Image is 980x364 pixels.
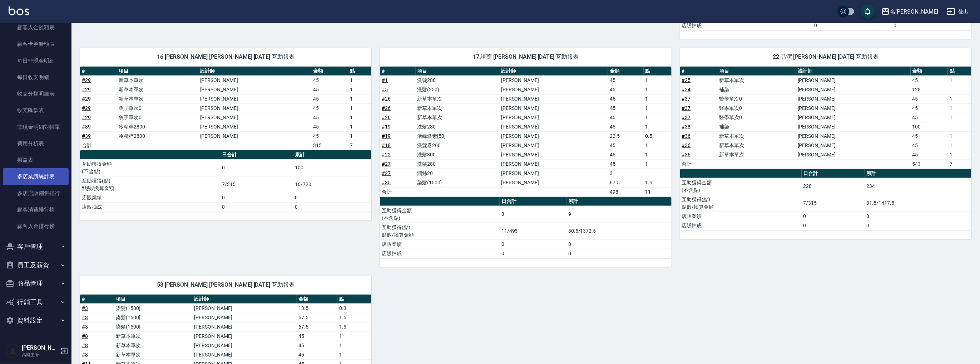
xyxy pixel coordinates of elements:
a: #29 [82,77,91,83]
td: 100 [911,122,948,131]
td: 新草本單次 [114,350,192,359]
td: 1 [348,122,371,131]
td: 新草本單次 [114,341,192,350]
td: 0 [220,202,293,212]
a: 非現金明細對帳單 [3,119,69,135]
button: 行銷工具 [3,293,69,311]
th: 點 [338,295,372,304]
p: 高階主管 [22,351,58,358]
td: 45 [911,150,948,159]
td: 1 [348,113,371,122]
a: 顧客入金餘額表 [3,19,69,36]
td: 潤絲20 [416,169,499,178]
td: 1 [948,113,971,122]
td: [PERSON_NAME] [499,159,608,169]
td: 合計 [680,159,717,169]
td: 22.5 [608,131,643,141]
td: 45 [608,159,643,169]
td: 67.5 [297,313,338,322]
td: 1 [644,76,672,85]
a: #29 [82,87,91,92]
td: 1 [644,103,672,113]
td: 0 [293,202,371,212]
a: #36 [682,142,691,148]
td: 補染 [717,85,796,94]
a: 每日收支明細 [3,69,69,86]
td: 1 [338,331,372,341]
a: 多店業績統計表 [3,168,69,185]
td: 新草本單次 [717,76,796,85]
a: 顧客入金排行榜 [3,218,69,234]
a: 收支分類明細表 [3,86,69,102]
th: 累計 [566,197,672,206]
th: 點 [348,67,371,76]
td: 新草本單次 [114,331,192,341]
span: 17 語蕎 [PERSON_NAME] [DATE] 互助報表 [388,53,663,60]
td: 498 [608,187,643,196]
td: 13.5 [297,304,338,313]
td: 0 [293,193,371,202]
td: 7/315 [220,176,293,193]
td: 店販抽成 [680,221,802,230]
td: 0 [220,159,293,176]
td: 合計 [380,187,415,196]
a: #36 [682,133,691,139]
a: 費用分析表 [3,135,69,152]
td: 0 [566,239,672,249]
td: [PERSON_NAME] [192,313,297,322]
td: 染髮(1500] [416,178,499,187]
td: 1 [338,350,372,359]
td: 0.5 [644,131,672,141]
td: 128 [911,85,948,94]
a: #26 [382,105,391,111]
td: [PERSON_NAME] [499,169,608,178]
td: 315 [311,141,348,150]
td: 100 [293,159,371,176]
td: 醫學單次0 [717,113,796,122]
td: 45 [911,141,948,150]
td: 洗髮卷260 [416,141,499,150]
table: a dense table [380,197,671,258]
td: 45 [608,76,643,85]
td: 0 [865,212,971,221]
table: a dense table [680,67,971,169]
td: 醫學單次0 [717,103,796,113]
span: 22 品潔 [PERSON_NAME] [DATE] 互助報表 [689,53,963,60]
td: [PERSON_NAME] [796,103,911,113]
td: 0 [500,239,566,249]
th: 點 [644,67,672,76]
td: [PERSON_NAME] [499,178,608,187]
button: 登出 [944,5,971,18]
td: 0 [802,212,865,221]
td: 染髮(1500] [114,304,192,313]
td: [PERSON_NAME] [192,350,297,359]
td: 1 [948,131,971,141]
span: 16 [PERSON_NAME] [PERSON_NAME] [DATE] 互助報表 [89,53,363,60]
td: 0 [813,21,892,30]
td: 1 [948,150,971,159]
td: 洗髮280 [416,76,499,85]
a: #37 [682,115,691,120]
table: a dense table [80,150,371,212]
td: 新草本單次 [416,113,499,122]
td: [PERSON_NAME] [499,76,608,85]
td: 活綠激素[50] [416,131,499,141]
td: 45 [311,85,348,94]
td: 45 [311,113,348,122]
td: [PERSON_NAME] [796,131,911,141]
a: #18 [382,142,391,148]
th: 金額 [311,67,348,76]
td: 店販業績 [680,212,802,221]
a: #37 [682,105,691,111]
td: 1 [644,141,672,150]
th: 日合計 [220,150,293,160]
a: #39 [82,124,91,130]
th: 設計師 [796,67,911,76]
td: [PERSON_NAME] [499,150,608,159]
td: 新草本單次 [717,141,796,150]
td: 30.5/1372.5 [566,223,672,239]
span: 58 [PERSON_NAME] [PERSON_NAME] [DATE] 互助報表 [89,281,363,288]
td: 互助獲得(點) 點數/換算金額 [680,195,802,212]
td: [PERSON_NAME] [192,341,297,350]
td: 染髮(1500] [114,313,192,322]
